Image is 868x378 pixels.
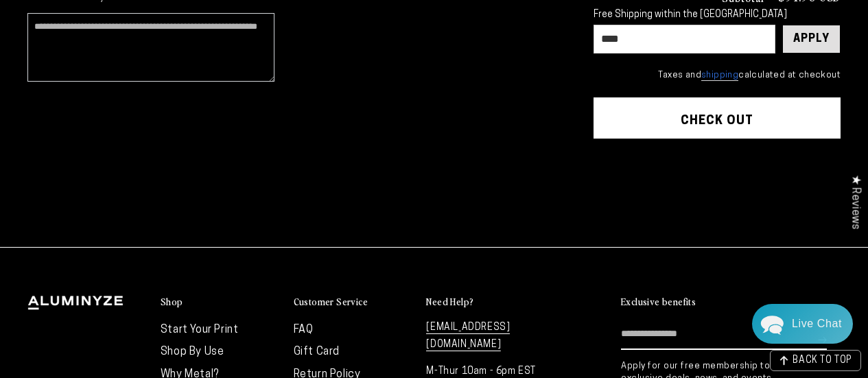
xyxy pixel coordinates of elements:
img: John [114,21,150,56]
a: Shop By Use [161,346,224,357]
h2: Customer Service [294,296,368,308]
h2: Exclusive benefits [621,296,696,308]
div: Contact Us Directly [792,304,842,344]
summary: Shop [161,296,280,309]
span: We run on [105,231,186,238]
a: Start Your Print [161,324,239,335]
a: Gift Card [294,346,340,357]
a: Leave A Message [91,251,201,273]
iframe: PayPal-paypal [594,165,841,196]
h2: Need Help? [426,296,473,308]
a: shipping [701,71,738,81]
summary: Exclusive benefits [621,296,841,309]
div: Click to open Judge.me floating reviews tab [842,164,868,240]
div: Free Shipping within the [GEOGRAPHIC_DATA] [594,10,841,21]
div: Apply [793,25,830,53]
small: Taxes and calculated at checkout [594,69,841,82]
h2: Shop [161,296,183,308]
button: Check out [594,97,841,139]
summary: Need Help? [426,296,546,309]
a: FAQ [294,324,314,335]
span: BACK TO TOP [793,356,852,366]
span: Re:amaze [147,228,185,239]
img: Marie J [143,21,178,56]
a: [EMAIL_ADDRESS][DOMAIN_NAME] [426,322,510,351]
div: Chat widget toggle [752,304,853,344]
span: Away until [DATE] [103,69,188,78]
summary: Customer Service [294,296,413,309]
